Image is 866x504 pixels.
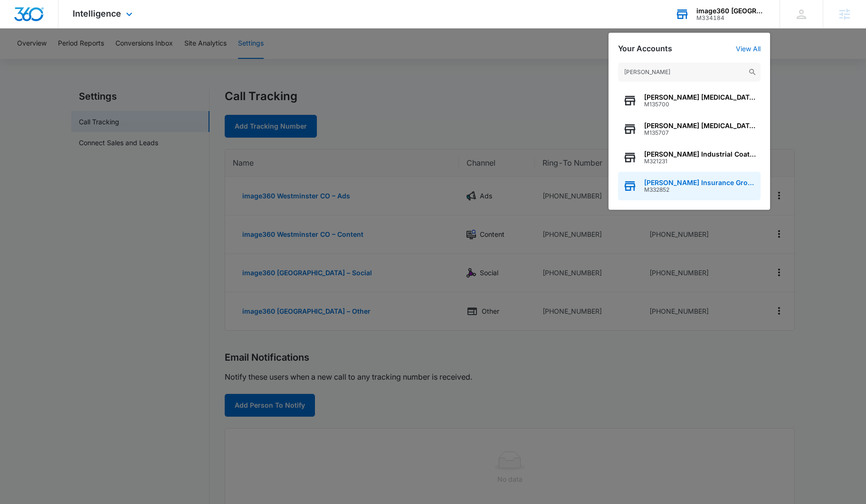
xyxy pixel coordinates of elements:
span: M332852 [644,187,756,193]
button: [PERSON_NAME] [MEDICAL_DATA], PLLCM135707 [618,115,761,143]
h2: Your Accounts [618,44,672,53]
span: [PERSON_NAME] [MEDICAL_DATA], PLLC [644,93,756,101]
span: M135700 [644,101,756,108]
span: M321231 [644,158,756,165]
a: View All [736,45,761,53]
input: Search Accounts [618,63,761,82]
span: [PERSON_NAME] [MEDICAL_DATA], PLLC [644,122,756,130]
div: account name [696,7,766,15]
span: [PERSON_NAME] Insurance Group [644,179,756,187]
button: [PERSON_NAME] [MEDICAL_DATA], PLLCM135700 [618,86,761,115]
button: [PERSON_NAME] Insurance GroupM332852 [618,172,761,200]
div: account id [696,15,766,21]
span: [PERSON_NAME] Industrial Coatings &amp Linings [644,150,756,158]
span: Intelligence [73,9,121,19]
button: [PERSON_NAME] Industrial Coatings &amp LiningsM321231 [618,143,761,172]
span: M135707 [644,130,756,136]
